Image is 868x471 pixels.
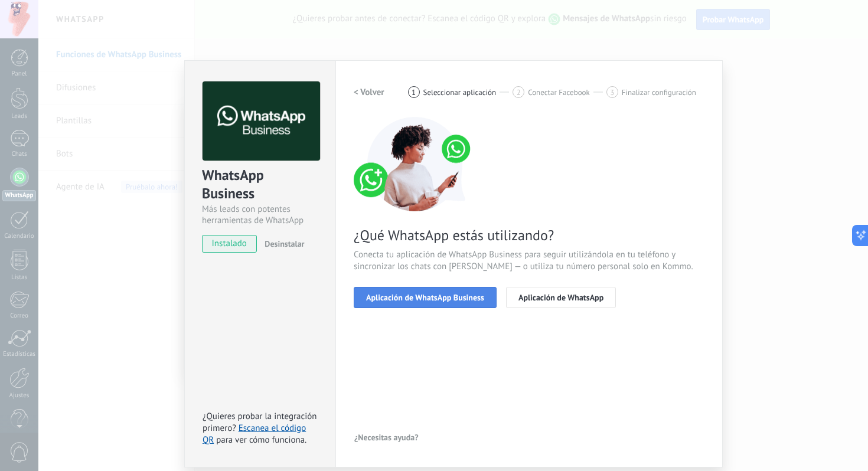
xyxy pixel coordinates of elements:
[354,226,704,244] span: ¿Qué WhatsApp estás utilizando?
[366,293,484,302] span: Aplicación de WhatsApp Business
[354,287,497,308] button: Aplicación de WhatsApp Business
[610,87,614,97] span: 3
[203,423,306,446] a: Escanea el código QR
[412,87,416,97] span: 1
[265,238,304,249] span: Desinstalar
[506,287,616,308] button: Aplicación de WhatsApp
[528,88,590,97] span: Conectar Facebook
[423,88,497,97] span: Seleccionar aplicación
[354,81,384,103] button: < Volver
[203,81,320,161] img: logo_main.png
[202,204,318,226] div: Más leads con potentes herramientas de WhatsApp
[354,87,384,98] h2: < Volver
[203,235,256,253] span: instalado
[517,87,521,97] span: 2
[260,235,304,253] button: Desinstalar
[354,117,478,211] img: connect number
[518,293,603,302] span: Aplicación de WhatsApp
[354,249,704,273] span: Conecta tu aplicación de WhatsApp Business para seguir utilizándola en tu teléfono y sincronizar ...
[354,429,419,446] button: ¿Necesitas ayuda?
[216,434,306,446] span: para ver cómo funciona.
[202,166,318,204] div: WhatsApp Business
[203,411,317,434] span: ¿Quieres probar la integración primero?
[354,433,419,441] span: ¿Necesitas ayuda?
[622,88,696,97] span: Finalizar configuración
